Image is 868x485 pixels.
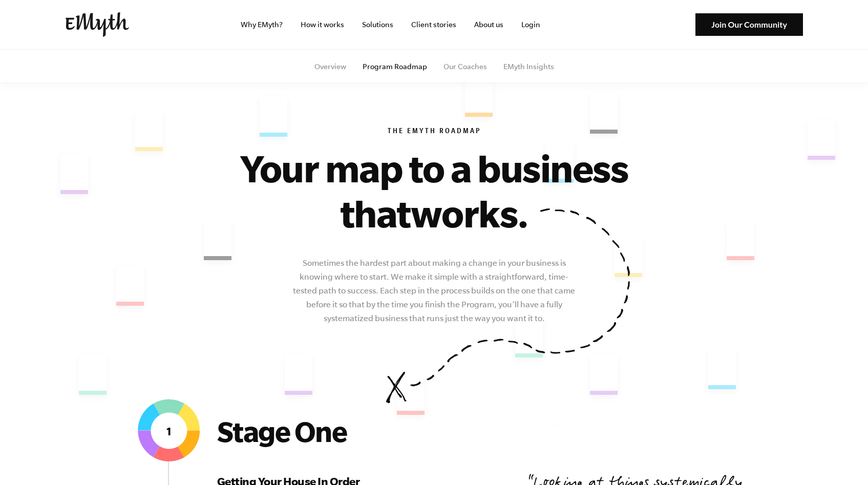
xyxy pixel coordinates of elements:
a: Program Roadmap [363,62,427,71]
h1: Your map to a business that [209,145,660,236]
p: Sometimes the hardest part about making a change in your business is knowing where to start. We m... [291,256,577,325]
img: Join Our Community [695,13,803,36]
iframe: Embedded CTA [583,13,690,36]
iframe: Chat Widget [817,436,868,485]
a: Overview [314,62,346,71]
a: EMyth Insights [503,62,554,71]
h6: The EMyth Roadmap [123,127,746,137]
h2: Stage One [217,415,422,448]
a: Our Coaches [443,62,487,71]
img: EMyth [66,12,129,37]
span: works. [411,192,528,235]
